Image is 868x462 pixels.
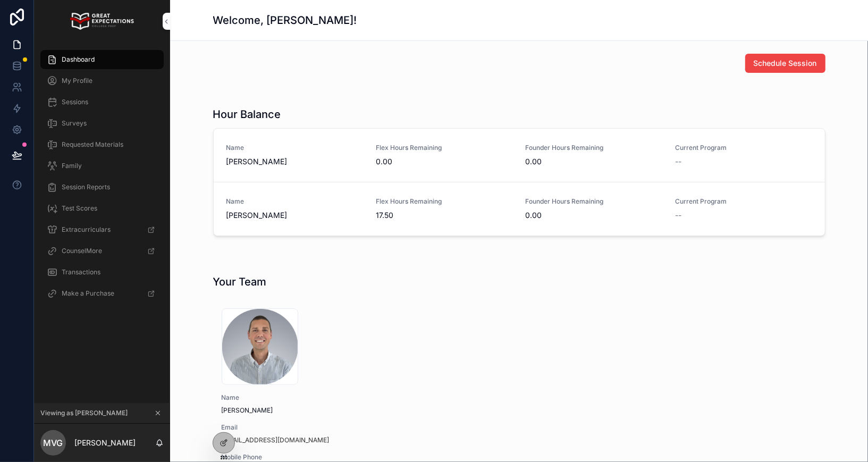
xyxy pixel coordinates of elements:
[226,156,364,167] span: [PERSON_NAME]
[222,436,330,444] a: [EMAIL_ADDRESS][DOMAIN_NAME]
[675,210,681,221] span: --
[62,268,100,276] span: Transactions
[40,263,164,282] a: Transactions
[40,409,128,417] span: Viewing as [PERSON_NAME]
[40,156,164,175] a: Family
[40,220,164,239] a: Extracurriculars
[226,210,364,221] span: [PERSON_NAME]
[40,50,164,69] a: Dashboard
[376,210,513,221] span: 17.50
[226,144,364,152] span: Name
[526,156,663,167] span: 0.00
[226,197,364,206] span: Name
[222,423,409,432] span: Email
[44,436,63,449] span: MVG
[62,225,111,234] span: Extracurriculars
[62,183,110,191] span: Session Reports
[40,178,164,197] a: Session Reports
[40,241,164,261] a: CounselMore
[675,144,812,152] span: Current Program
[62,289,114,298] span: Make a Purchase
[62,98,88,106] span: Sessions
[526,210,663,221] span: 0.00
[526,197,663,206] span: Founder Hours Remaining
[40,114,164,133] a: Surveys
[526,144,663,152] span: Founder Hours Remaining
[754,58,817,69] span: Schedule Session
[222,453,409,461] span: Mobile Phone
[376,156,513,167] span: 0.00
[222,393,409,402] span: Name
[213,13,357,28] h1: Welcome, [PERSON_NAME]!
[745,54,825,73] button: Schedule Session
[40,284,164,303] a: Make a Purchase
[74,438,136,448] p: [PERSON_NAME]
[675,197,812,206] span: Current Program
[62,119,87,128] span: Surveys
[62,162,82,170] span: Family
[40,93,164,112] a: Sessions
[62,140,123,149] span: Requested Materials
[213,107,281,122] h1: Hour Balance
[62,204,97,213] span: Test Scores
[222,406,409,415] span: [PERSON_NAME]
[62,247,102,255] span: CounselMore
[376,197,513,206] span: Flex Hours Remaining
[62,55,95,64] span: Dashboard
[40,71,164,90] a: My Profile
[40,199,164,218] a: Test Scores
[213,274,267,289] h1: Your Team
[675,156,681,167] span: --
[34,43,170,317] div: scrollable content
[376,144,513,152] span: Flex Hours Remaining
[62,77,92,85] span: My Profile
[40,135,164,154] a: Requested Materials
[70,13,133,30] img: App logo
